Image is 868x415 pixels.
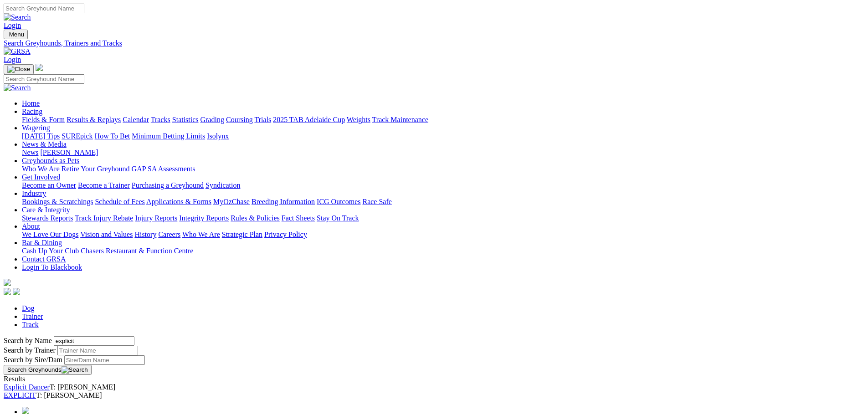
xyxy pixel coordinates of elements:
a: Breeding Information [252,198,315,205]
button: Toggle navigation [4,64,34,74]
a: How To Bet [95,132,130,140]
a: Become a Trainer [78,181,130,189]
div: T: [PERSON_NAME] [4,383,864,391]
a: Greyhounds as Pets [22,157,79,164]
label: Search by Sire/Dam [4,356,62,364]
div: Get Involved [22,181,864,190]
a: Racing [22,108,42,115]
button: Toggle navigation [4,30,28,39]
a: 2025 TAB Adelaide Cup [273,116,345,123]
div: Results [4,375,864,383]
a: News [22,149,38,156]
a: Login [4,56,21,63]
input: Search by Trainer name [57,346,138,355]
img: Close [7,66,30,73]
a: Isolynx [207,132,229,140]
label: Search by Trainer [4,346,56,354]
a: News & Media [22,140,67,148]
a: Injury Reports [135,214,177,222]
a: Fact Sheets [282,214,315,222]
div: About [22,231,864,239]
a: Login [4,21,21,29]
a: Vision and Values [80,231,133,238]
a: Rules & Policies [231,214,280,222]
a: Industry [22,190,46,197]
a: Explicit Dancer [4,383,50,391]
a: Stay On Track [317,214,359,222]
div: News & Media [22,149,864,157]
a: Retire Your Greyhound [62,165,130,173]
img: facebook.svg [4,288,11,295]
img: Search [4,13,31,21]
a: Chasers Restaurant & Function Centre [81,247,193,255]
a: About [22,222,40,230]
div: Wagering [22,132,864,140]
a: SUREpick [62,132,92,140]
a: Statistics [172,116,199,123]
a: Dog [22,304,35,312]
input: Search [4,4,84,13]
div: Greyhounds as Pets [22,165,864,173]
div: Racing [22,116,864,124]
a: Applications & Forms [146,198,211,205]
a: Purchasing a Greyhound [132,181,204,189]
a: Integrity Reports [179,214,229,222]
a: Become an Owner [22,181,76,189]
img: Search [62,366,88,374]
div: Care & Integrity [22,214,864,222]
a: Track Maintenance [372,116,428,123]
div: Industry [22,198,864,206]
a: Stewards Reports [22,214,73,222]
a: Weights [347,116,370,123]
a: Minimum Betting Limits [132,132,205,140]
label: Search by Name [4,337,52,344]
a: Track [22,321,39,328]
a: Privacy Policy [264,231,307,238]
img: Search [4,84,31,92]
a: We Love Our Dogs [22,231,78,238]
input: Search by Greyhound name [54,336,134,346]
button: Search Greyhounds [4,365,92,375]
a: [DATE] Tips [22,132,60,140]
div: Bar & Dining [22,247,864,255]
a: EXPLICIT [4,391,36,399]
a: Login To Blackbook [22,263,82,271]
a: Race Safe [362,198,391,205]
a: Home [22,99,40,107]
a: Wagering [22,124,50,132]
a: Care & Integrity [22,206,70,214]
a: [PERSON_NAME] [40,149,98,156]
a: Fields & Form [22,116,65,123]
a: MyOzChase [213,198,250,205]
a: Trainer [22,313,43,320]
a: Bar & Dining [22,239,62,246]
a: Contact GRSA [22,255,66,263]
a: Coursing [226,116,253,123]
a: Who We Are [22,165,60,173]
div: T: [PERSON_NAME] [4,391,864,400]
a: Cash Up Your Club [22,247,79,255]
a: History [134,231,156,238]
input: Search by Sire/Dam name [64,355,145,365]
a: Trials [254,116,271,123]
a: Schedule of Fees [95,198,144,205]
img: twitter.svg [13,288,20,295]
a: Syndication [205,181,240,189]
img: chevrons-left-pager-blue.svg [22,407,29,414]
a: Results & Replays [67,116,121,123]
a: Careers [158,231,180,238]
a: Track Injury Rebate [75,214,133,222]
a: ICG Outcomes [317,198,360,205]
a: Bookings & Scratchings [22,198,93,205]
span: Menu [9,31,24,38]
a: GAP SA Assessments [132,165,195,173]
a: Tracks [151,116,170,123]
input: Search [4,74,84,84]
a: Grading [200,116,224,123]
img: logo-grsa-white.png [36,64,43,71]
a: Get Involved [22,173,60,181]
a: Who We Are [182,231,220,238]
img: GRSA [4,47,31,56]
a: Search Greyhounds, Trainers and Tracks [4,39,864,47]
